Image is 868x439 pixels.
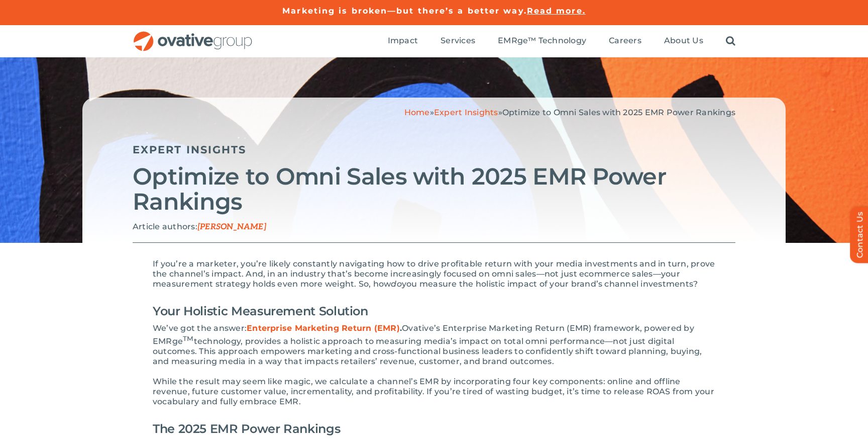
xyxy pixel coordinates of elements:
[404,108,430,117] a: Home
[153,377,715,407] p: While the result may seem like magic, we calculate a channel’s EMR by incorporating four key comp...
[388,36,418,47] a: Impact
[726,36,735,47] a: Search
[183,334,193,342] sup: TM
[133,143,247,156] a: Expert Insights
[247,323,400,333] a: Enterprise Marketing Return (EMR)
[153,259,715,289] p: If you’re a marketer, you’re likely constantly navigating how to drive profitable return with you...
[247,323,402,333] strong: .
[388,36,418,46] span: Impact
[609,36,641,46] span: Careers
[404,108,735,117] span: » »
[502,108,735,117] span: Optimize to Omni Sales with 2025 EMR Power Rankings
[527,6,586,16] a: Read more.
[498,36,586,47] a: EMRge™ Technology
[388,25,735,57] nav: Menu
[391,279,401,289] em: do
[441,36,475,46] span: Services
[609,36,641,47] a: Careers
[153,323,715,367] p: We’ve got the answer: Ovative’s Enterprise Marketing Return (EMR) framework, powered by EMRge tec...
[282,6,527,16] a: Marketing is broken—but there’s a better way.
[664,36,703,47] a: About Us
[133,30,253,40] a: OG_Full_horizontal_RGB
[498,36,586,46] span: EMRge™ Technology
[153,299,715,323] h2: Your Holistic Measurement Solution
[664,36,703,46] span: About Us
[197,222,266,232] span: [PERSON_NAME]
[133,222,735,232] p: Article authors:
[434,108,498,117] a: Expert Insights
[133,164,735,214] h2: Optimize to Omni Sales with 2025 EMR Power Rankings
[441,36,475,47] a: Services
